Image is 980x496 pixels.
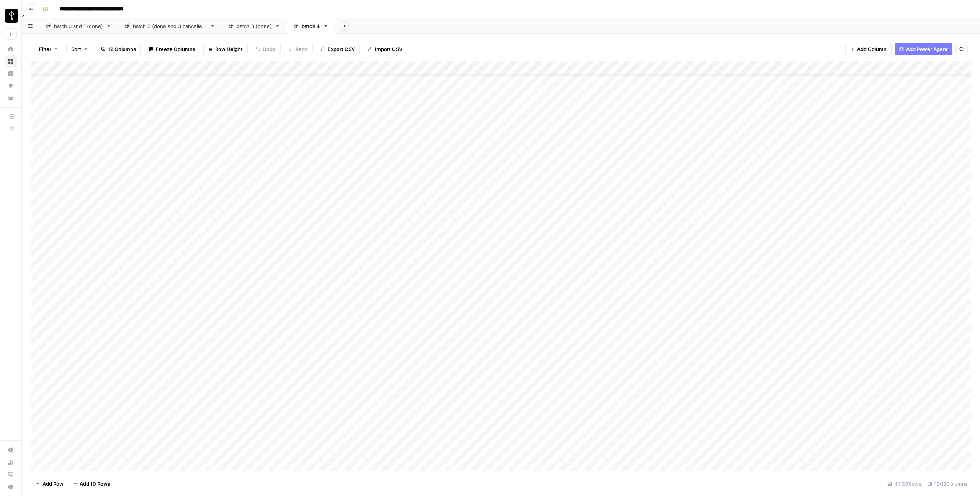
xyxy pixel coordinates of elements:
span: Export CSV [328,45,355,53]
button: 12 Columns [96,43,141,55]
span: Freeze Columns [156,45,195,53]
a: batch 0 and 1 (done) [39,18,118,34]
a: batch 2 (done and 3 cancelled) [118,18,222,34]
div: 41,107 Rows [884,478,924,490]
a: Usage [5,456,17,468]
a: batch 4 [287,18,335,34]
div: 12/12 Columns [924,478,971,490]
span: Row Height [215,45,243,53]
a: Home [5,43,17,55]
a: batch 3 (done) [222,18,287,34]
button: Workspace: LP Production Workloads [5,6,17,25]
button: Freeze Columns [144,43,200,55]
div: batch 0 and 1 (done) [54,22,103,30]
img: LP Production Workloads Logo [5,9,18,23]
a: Learning Hub [5,468,17,481]
a: Opportunities [5,80,17,92]
button: Row Height [203,43,248,55]
span: Add Power Agent [906,45,948,53]
a: Insights [5,67,17,80]
div: batch 3 (done) [237,22,272,30]
a: Your Data [5,92,17,104]
span: Add Column [857,45,887,53]
span: Add 10 Rows [80,480,110,488]
button: Filter [34,43,63,55]
span: Import CSV [375,45,402,53]
div: batch 2 (done and 3 cancelled) [133,22,207,30]
span: Sort [71,45,81,53]
button: Help + Support [5,481,17,493]
button: Export CSV [316,43,360,55]
button: Add Row [31,478,68,490]
span: 12 Columns [108,45,136,53]
button: Add 10 Rows [68,478,115,490]
span: Redo [296,45,308,53]
a: Settings [5,444,17,456]
a: Browse [5,55,17,67]
span: Add Row [42,480,64,488]
span: Filter [39,45,51,53]
span: Undo [263,45,276,53]
button: Undo [251,43,281,55]
button: Add Column [845,43,892,55]
button: Import CSV [363,43,407,55]
button: Sort [66,43,93,55]
div: batch 4 [302,22,320,30]
button: Add Power Agent [895,43,952,55]
button: Redo [284,43,313,55]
